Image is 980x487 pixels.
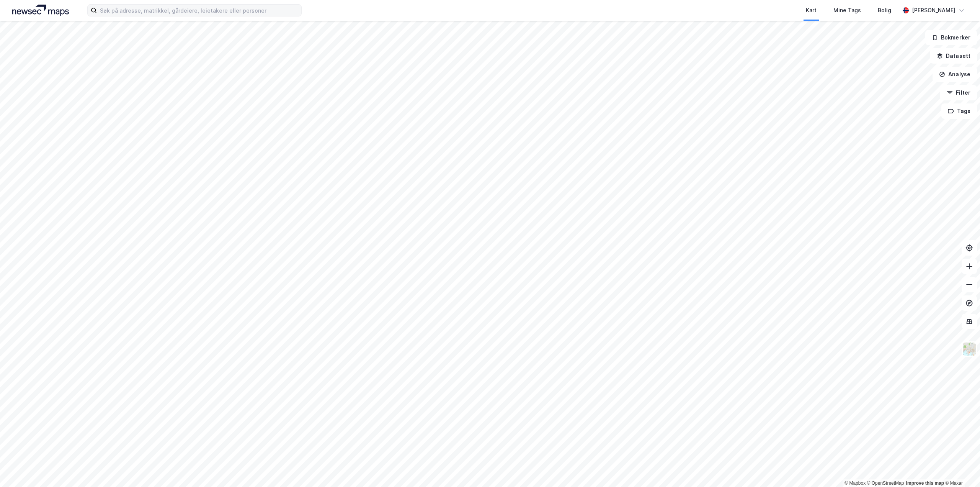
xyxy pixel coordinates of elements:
[833,6,861,15] div: Mine Tags
[878,6,891,15] div: Bolig
[942,450,980,487] iframe: Chat Widget
[97,5,301,16] input: Søk på adresse, matrikkel, gårdeiere, leietakere eller personer
[12,5,69,16] img: logo.a4113a55bc3d86da70a041830d287a7e.svg
[912,6,955,15] div: [PERSON_NAME]
[806,6,817,15] div: Kart
[942,450,980,487] div: Kontrollprogram for chat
